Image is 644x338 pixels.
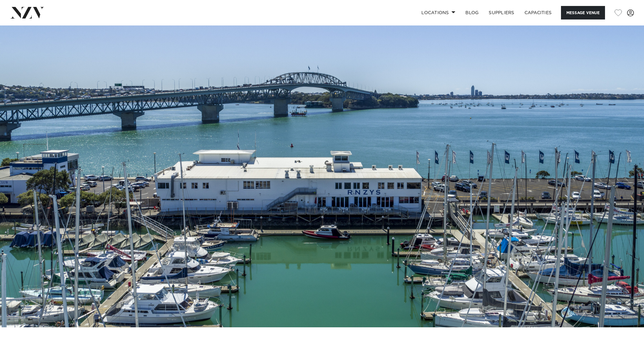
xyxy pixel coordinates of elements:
[10,7,44,18] img: nzv-logo.png
[416,6,460,19] a: Locations
[460,6,484,19] a: BLOG
[561,6,605,19] button: Message Venue
[519,6,557,19] a: Capacities
[484,6,519,19] a: SUPPLIERS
